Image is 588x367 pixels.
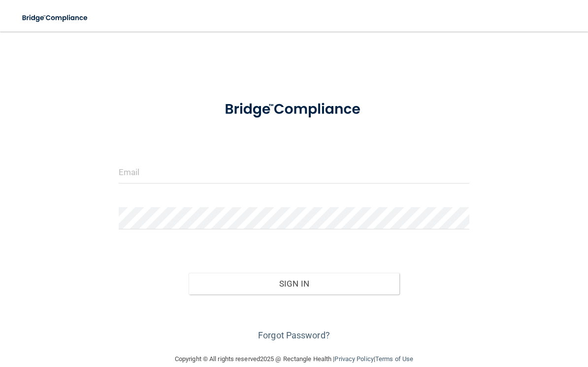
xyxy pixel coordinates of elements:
button: Sign In [189,273,399,294]
img: bridge_compliance_login_screen.278c3ca4.svg [15,8,96,28]
img: bridge_compliance_login_screen.278c3ca4.svg [210,91,378,128]
a: Privacy Policy [334,355,373,363]
input: Email [119,161,470,183]
a: Terms of Use [375,355,413,363]
a: Forgot Password? [258,330,330,340]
